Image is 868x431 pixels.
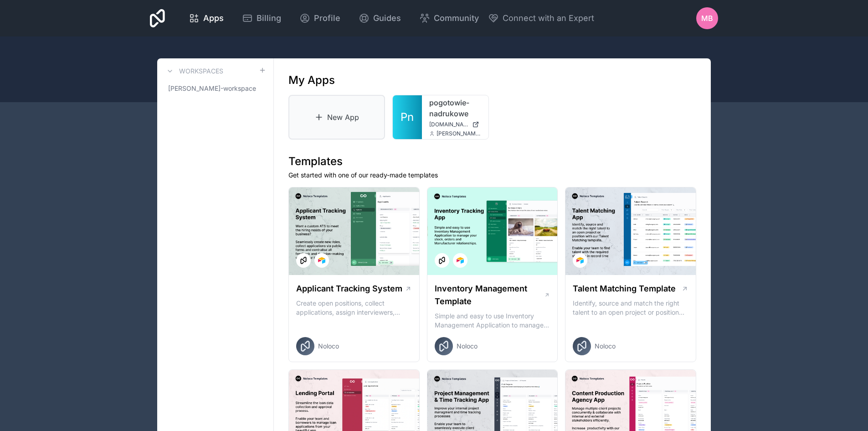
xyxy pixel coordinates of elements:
span: Apps [203,12,224,25]
a: pogotowie-nadrukowe [429,97,481,119]
span: Guides [373,12,401,25]
h1: Inventory Management Template [435,282,544,308]
p: Identify, source and match the right talent to an open project or position with our Talent Matchi... [573,299,688,317]
a: New App [288,95,385,140]
span: Billing [257,12,281,25]
p: Simple and easy to use Inventory Management Application to manage your stock, orders and Manufact... [435,312,550,330]
h1: My Apps [288,73,335,88]
a: Pn [393,95,422,139]
span: [PERSON_NAME]-workspace [168,84,256,93]
img: Airtable Logo [457,257,464,264]
span: Noloco [595,342,616,351]
span: MB [701,13,713,24]
span: Noloco [318,342,339,351]
a: Workspaces [164,66,223,77]
a: Profile [292,8,348,28]
h1: Applicant Tracking System [296,282,402,295]
button: Connect with an Expert [488,12,594,25]
span: Noloco [457,342,478,351]
a: [PERSON_NAME]-workspace [164,80,266,97]
a: Community [412,8,486,28]
img: Airtable Logo [318,257,325,264]
span: [PERSON_NAME][EMAIL_ADDRESS][DOMAIN_NAME] [437,130,481,137]
span: Profile [314,12,340,25]
h1: Templates [288,154,696,169]
span: Connect with an Expert [503,12,594,25]
h3: Workspaces [179,67,223,76]
a: Billing [235,8,288,28]
img: Airtable Logo [576,257,584,264]
h1: Talent Matching Template [573,282,676,295]
span: [DOMAIN_NAME] [429,121,468,128]
a: Apps [181,8,231,28]
span: Pn [401,110,414,125]
p: Create open positions, collect applications, assign interviewers, centralise candidate feedback a... [296,299,412,317]
p: Get started with one of our ready-made templates [288,171,696,180]
a: Guides [351,8,408,28]
span: Community [434,12,479,25]
a: [DOMAIN_NAME] [429,121,481,128]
